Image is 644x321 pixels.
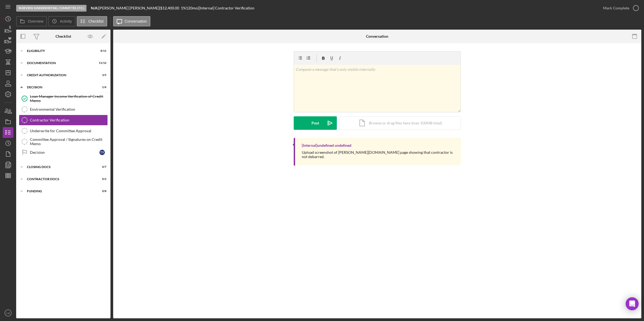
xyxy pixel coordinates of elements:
button: Activity [48,16,75,26]
div: Mark Complete [603,3,629,13]
div: Decision [30,150,99,155]
div: In Review (Underwriting, Committee, Etc.) [16,5,86,12]
div: Environmental Verification [30,107,108,111]
a: Loan Manager Income Verification of Credit Memo [19,93,108,104]
div: Conversation [366,34,388,39]
div: Loan Manager Income Verification of Credit Memo [30,94,108,103]
div: Documentation [27,61,93,65]
div: 1 / 6 [97,86,106,89]
div: T Y [99,150,105,155]
label: Checklist [88,19,104,23]
div: [Internal] undefined undefined [302,143,351,148]
button: Mark Complete [598,3,641,13]
a: Environmental Verification [19,104,108,115]
div: 8 / 11 [97,49,106,53]
div: 3 / 5 [97,74,106,77]
b: N/A [91,6,98,10]
a: DecisionTY [19,147,108,158]
label: Conversation [125,19,147,23]
text: LM [6,312,10,315]
div: CLOSING DOCS [27,165,93,169]
button: Checklist [77,16,107,26]
div: 0 / 7 [97,165,106,169]
button: Conversation [113,16,151,26]
div: | [Internal] Contractor Verification [198,6,254,10]
button: LM [3,308,13,318]
div: $12,400.00 [160,6,181,10]
div: 1 % [181,6,186,10]
div: Contractor Verification [30,118,108,122]
a: Underwrite for Committee Approval [19,125,108,136]
div: Upload screenshot of [PERSON_NAME][DOMAIN_NAME] page showing that contractor is not debarred. [302,150,455,159]
button: Overview [16,16,47,26]
div: Post [311,116,319,130]
div: Open Intercom Messenger [626,297,639,310]
label: Activity [60,19,72,23]
div: Funding [27,190,93,193]
div: 11 / 12 [97,61,106,65]
div: Underwrite for Committee Approval [30,129,108,133]
label: Overview [28,19,43,23]
button: Post [294,116,337,130]
div: Eligibility [27,49,93,53]
div: 0 / 8 [97,190,106,193]
div: | [91,6,99,10]
div: [PERSON_NAME] [PERSON_NAME] | [99,6,160,10]
div: Decision [27,86,93,89]
div: Committee Approval / Signatures on Credit Memo [30,137,108,146]
div: 120 mo [186,6,198,10]
a: Contractor Verification [19,115,108,125]
div: CREDIT AUTHORIZATION [27,74,93,77]
div: Checklist [56,34,71,39]
div: 0 / 2 [97,177,106,181]
div: Contractor Docs [27,177,93,181]
a: Committee Approval / Signatures on Credit Memo [19,136,108,147]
